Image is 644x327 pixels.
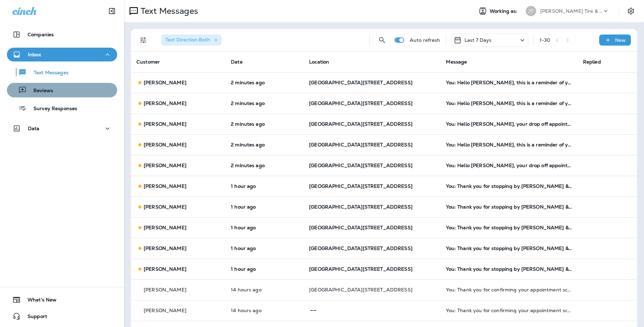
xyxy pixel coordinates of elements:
span: [GEOGRAPHIC_DATA][STREET_ADDRESS] [309,79,412,86]
p: [PERSON_NAME] [144,163,186,168]
p: [PERSON_NAME] [144,80,186,85]
p: [PERSON_NAME] [144,204,186,210]
button: What's New [7,293,117,307]
p: Inbox [28,52,41,57]
button: Companies [7,28,117,41]
p: [PERSON_NAME] [144,287,186,292]
button: Support [7,309,117,323]
p: [PERSON_NAME] [144,121,186,127]
p: [PERSON_NAME] [144,225,186,230]
span: [GEOGRAPHIC_DATA][STREET_ADDRESS] [309,266,412,272]
span: [GEOGRAPHIC_DATA][STREET_ADDRESS] [309,204,412,210]
p: Oct 14, 2025 06:15 PM [231,308,298,313]
span: Support [21,314,47,322]
p: Oct 15, 2025 08:02 AM [231,183,298,189]
p: Oct 15, 2025 08:02 AM [231,204,298,210]
div: You: Thank you for stopping by Jensen Tire & Auto - South 144th Street. Please take 30 seconds to... [446,246,572,251]
button: Text Messages [7,65,117,79]
p: Reviews [27,88,53,94]
p: Oct 15, 2025 08:02 AM [231,246,298,251]
p: [PERSON_NAME] [144,308,186,313]
p: Last 7 Days [464,37,492,43]
span: Message [446,59,467,65]
p: [PERSON_NAME] [144,183,186,189]
button: Inbox [7,48,117,61]
span: Date [231,59,243,65]
div: You: Thank you for stopping by Jensen Tire & Auto - South 144th Street. Please take 30 seconds to... [446,183,572,189]
span: Replied [583,59,601,65]
div: Text Direction:Both [161,35,222,46]
div: You: Hello Macey, this is a reminder of your scheduled appointment set for 10/16/2025 8:30 AM at ... [446,100,572,106]
p: Data [28,126,40,131]
span: Customer [136,59,160,65]
span: Location [309,59,329,65]
button: Data [7,122,117,135]
div: You: Thank you for stopping by Jensen Tire & Auto - South 144th Street. Please take 30 seconds to... [446,225,572,230]
span: [GEOGRAPHIC_DATA][STREET_ADDRESS] [309,245,412,251]
p: Companies [28,32,54,37]
button: Search Messages [375,33,389,47]
div: You: Hello Debbie, this is a reminder of your scheduled appointment set for 10/16/2025 8:00 AM at... [446,142,572,147]
p: [PERSON_NAME] [144,100,186,106]
span: [GEOGRAPHIC_DATA][STREET_ADDRESS] [309,183,412,189]
div: You: Hello Terry, your drop off appointment at Jensen Tire & Auto is tomorrow. Reschedule? Call +... [446,121,572,127]
div: You: Thank you for confirming your appointment scheduled for 10/15/2025 1:00 PM with South 144th ... [446,287,572,292]
span: [GEOGRAPHIC_DATA][STREET_ADDRESS] [309,100,412,106]
button: Reviews [7,83,117,97]
span: [GEOGRAPHIC_DATA][STREET_ADDRESS] [309,142,412,148]
div: You: Thank you for confirming your appointment scheduled for 10/15/2025 1:30 PM with Bellevue. We... [446,308,572,313]
div: JT [526,6,536,16]
div: You: Hello Brian, your drop off appointment at Jensen Tire & Auto is tomorrow. Reschedule? Call +... [446,163,572,168]
p: Oct 15, 2025 09:02 AM [231,142,298,147]
span: Text Direction : Both [165,37,210,43]
p: New [615,37,626,43]
p: Survey Responses [27,106,77,112]
button: Settings [625,5,637,17]
div: 1 - 30 [540,37,551,43]
p: Text Messages [27,70,69,76]
span: [GEOGRAPHIC_DATA][STREET_ADDRESS] [309,121,412,127]
p: Text Messages [138,6,198,16]
span: What's New [21,297,57,305]
p: [PERSON_NAME] [144,266,186,272]
p: Auto refresh [410,37,440,43]
p: Oct 15, 2025 09:02 AM [231,121,298,127]
p: Oct 15, 2025 09:02 AM [231,100,298,106]
span: Working as: [490,8,519,14]
p: [PERSON_NAME] [144,142,186,147]
button: Survey Responses [7,101,117,115]
button: Collapse Sidebar [102,4,122,18]
button: Filters [136,33,150,47]
p: Oct 15, 2025 08:02 AM [231,225,298,230]
p: [PERSON_NAME] [144,246,186,251]
span: [GEOGRAPHIC_DATA][STREET_ADDRESS] [309,287,412,293]
div: You: Thank you for stopping by Jensen Tire & Auto - South 144th Street. Please take 30 seconds to... [446,266,572,272]
p: [PERSON_NAME] Tire & Auto [540,8,602,14]
span: [GEOGRAPHIC_DATA][STREET_ADDRESS] [309,162,412,169]
p: Oct 14, 2025 06:34 PM [231,287,298,292]
div: You: Hello Steve, this is a reminder of your scheduled appointment set for 10/16/2025 9:00 AM at ... [446,80,572,85]
p: Oct 15, 2025 09:02 AM [231,163,298,168]
span: [GEOGRAPHIC_DATA][STREET_ADDRESS] [309,224,412,231]
p: Oct 15, 2025 08:02 AM [231,266,298,272]
div: You: Thank you for stopping by Jensen Tire & Auto - South 144th Street. Please take 30 seconds to... [446,204,572,210]
p: Oct 15, 2025 09:02 AM [231,80,298,85]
